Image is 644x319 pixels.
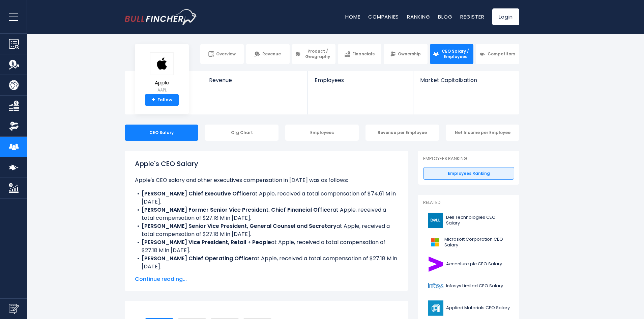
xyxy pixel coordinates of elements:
[262,51,281,57] span: Revenue
[407,13,430,20] a: Ranking
[446,215,510,226] span: Dell Technologies CEO Salary
[303,49,332,59] span: Product / Geography
[202,71,308,95] a: Revenue
[135,275,398,283] span: Continue reading...
[427,213,444,228] img: DELL logo
[427,257,444,272] img: ACN logo
[209,77,301,83] span: Revenue
[125,9,197,25] a: Go to homepage
[488,51,515,57] span: Competitors
[446,283,503,289] span: Infosys Limited CEO Salary
[142,255,254,262] b: [PERSON_NAME] Chief Operating Officer
[145,94,179,106] a: +Follow
[135,159,398,169] h1: Apple's CEO Salary
[125,9,197,25] img: bullfincher logo
[427,300,444,316] img: AMAT logo
[423,211,514,230] a: Dell Technologies CEO Salary
[438,13,452,20] a: Blog
[135,176,398,184] p: Apple's CEO salary and other executives compensation in [DATE] was as follows:
[315,77,406,83] span: Employees
[142,206,333,214] b: [PERSON_NAME] Former Senior Vice President, Chief Financial Officer
[205,125,279,141] div: Org Chart
[308,71,413,95] a: Employees
[200,44,244,64] a: Overview
[413,71,519,95] a: Market Capitalization
[142,238,271,246] b: [PERSON_NAME] Vice President, Retail + People
[246,44,290,64] a: Revenue
[152,97,155,103] strong: +
[423,277,514,295] a: Infosys Limited CEO Salary
[9,121,19,131] img: Ownership
[460,13,484,20] a: Register
[446,125,519,141] div: Net Income per Employee
[446,305,510,311] span: Applied Materials CEO Salary
[345,13,360,20] a: Home
[365,125,439,141] div: Revenue per Employee
[150,80,174,86] span: Apple
[492,8,519,25] a: Login
[441,49,470,59] span: CEO Salary / Employees
[423,255,514,273] a: Accenture plc CEO Salary
[423,167,514,180] a: Employees Ranking
[384,44,427,64] a: Ownership
[135,222,398,238] li: at Apple, received a total compensation of $27.18 M in [DATE].
[135,190,398,206] li: at Apple, received a total compensation of $74.61 M in [DATE].
[125,125,198,141] div: CEO Salary
[352,51,375,57] span: Financials
[285,125,359,141] div: Employees
[446,261,502,267] span: Accenture plc CEO Salary
[423,156,514,162] p: Employees Ranking
[368,13,399,20] a: Companies
[420,77,512,83] span: Market Capitalization
[427,278,444,294] img: INFY logo
[423,299,514,317] a: Applied Materials CEO Salary
[444,237,510,248] span: Microsoft Corporation CEO Salary
[135,255,398,271] li: at Apple, received a total compensation of $27.18 M in [DATE].
[423,233,514,251] a: Microsoft Corporation CEO Salary
[430,44,473,64] a: CEO Salary / Employees
[150,52,174,94] a: Apple AAPL
[142,222,336,230] b: [PERSON_NAME] Senior Vice President, General Counsel and Secretary
[135,238,398,255] li: at Apple, received a total compensation of $27.18 M in [DATE].
[476,44,519,64] a: Competitors
[423,200,514,206] p: Related
[142,190,252,197] b: [PERSON_NAME] Chief Executive Officer
[216,51,236,57] span: Overview
[398,51,421,57] span: Ownership
[338,44,381,64] a: Financials
[427,235,442,250] img: MSFT logo
[135,206,398,222] li: at Apple, received a total compensation of $27.18 M in [DATE].
[292,44,335,64] a: Product / Geography
[150,87,174,93] small: AAPL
